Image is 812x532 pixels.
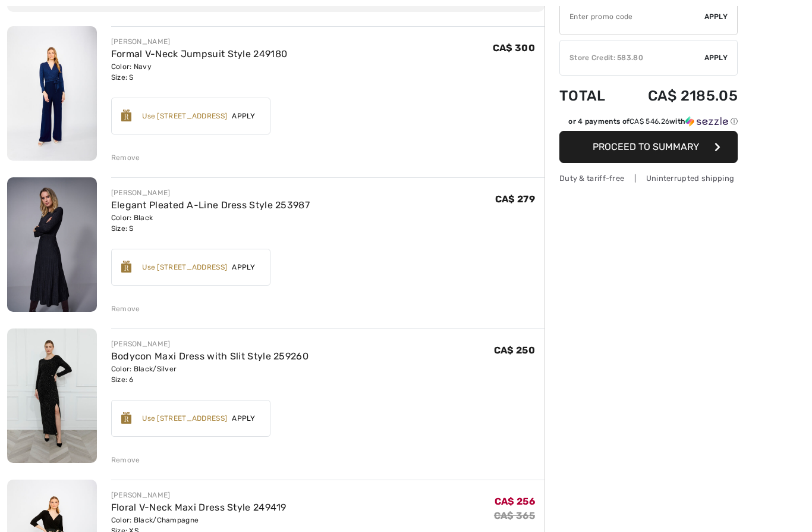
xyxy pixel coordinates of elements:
img: Sezzle [685,116,728,127]
img: Reward-Logo.svg [121,412,132,424]
img: Bodycon Maxi Dress with Slit Style 259260 [7,328,97,463]
div: or 4 payments of with [568,116,738,127]
div: Remove [111,152,140,163]
div: Remove [111,303,140,314]
a: Floral V-Neck Maxi Dress Style 249419 [111,502,287,513]
button: Proceed to Summary [559,131,738,163]
div: Color: Navy Size: S [111,61,288,83]
div: Remove [111,455,140,465]
span: CA$ 279 [495,193,535,205]
div: Duty & tariff-free | Uninterrupted shipping [559,173,738,184]
s: CA$ 365 [494,510,535,521]
div: or 4 payments ofCA$ 546.26withSezzle Click to learn more about Sezzle [559,116,738,131]
div: [PERSON_NAME] [111,36,288,47]
div: Color: Black Size: S [111,212,310,234]
img: Elegant Pleated A-Line Dress Style 253987 [7,177,97,312]
span: CA$ 300 [493,42,535,54]
div: Use [STREET_ADDRESS] [142,262,227,273]
span: CA$ 250 [494,345,535,356]
div: Use [STREET_ADDRESS] [142,413,227,424]
span: Apply [227,262,260,273]
span: CA$ 546.26 [630,117,669,126]
span: Proceed to Summary [593,141,699,152]
span: CA$ 256 [495,496,535,507]
td: CA$ 2185.05 [620,76,738,116]
img: Formal V-Neck Jumpsuit Style 249180 [7,26,97,161]
div: [PERSON_NAME] [111,187,310,198]
td: Total [559,76,620,116]
span: Apply [704,52,728,63]
span: Apply [704,11,728,22]
div: Store Credit: 583.80 [560,52,704,63]
img: Reward-Logo.svg [121,109,132,121]
span: Apply [227,413,260,424]
div: [PERSON_NAME] [111,490,287,500]
div: [PERSON_NAME] [111,339,309,349]
div: Color: Black/Silver Size: 6 [111,364,309,385]
a: Formal V-Neck Jumpsuit Style 249180 [111,48,288,60]
a: Bodycon Maxi Dress with Slit Style 259260 [111,351,309,362]
div: Use [STREET_ADDRESS] [142,111,227,121]
span: Apply [227,111,260,121]
a: Elegant Pleated A-Line Dress Style 253987 [111,199,310,211]
img: Reward-Logo.svg [121,261,132,273]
